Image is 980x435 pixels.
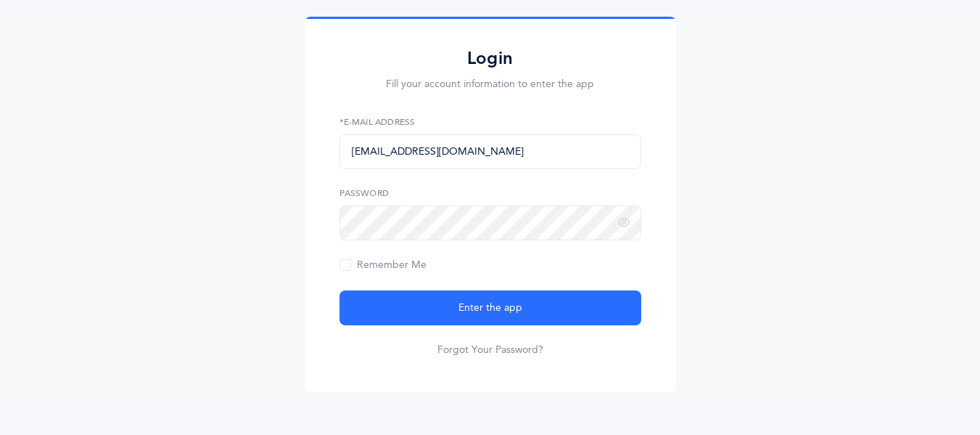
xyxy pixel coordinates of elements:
iframe: Drift Widget Chat Controller [907,362,963,418]
button: Enter the app [339,290,641,325]
label: Password [339,187,641,200]
span: Enter the app [458,301,522,316]
p: Fill your account information to enter the app [339,77,641,92]
h2: Login [339,47,641,70]
label: *E-Mail Address [339,115,641,129]
a: Forgot Your Password? [437,343,543,357]
span: Remember Me [339,259,427,271]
